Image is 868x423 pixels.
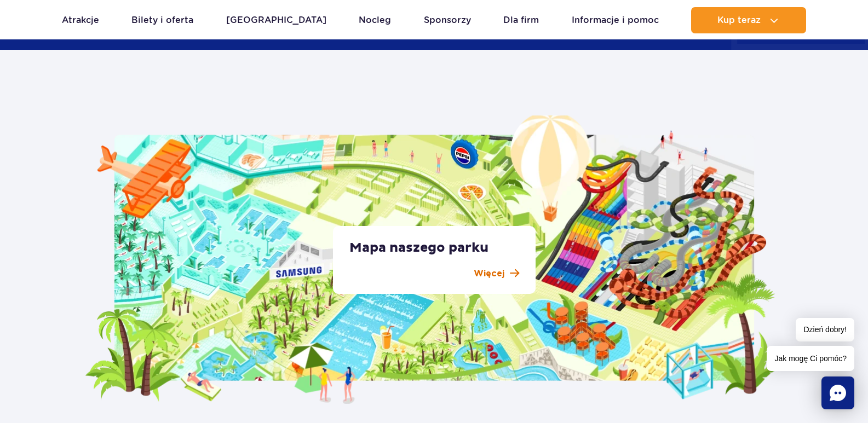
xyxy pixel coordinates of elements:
a: [GEOGRAPHIC_DATA] [226,7,326,33]
a: Sponsorzy [424,7,471,33]
button: Kup teraz [691,7,806,33]
p: Mapa naszego parku [349,240,519,256]
span: Kup teraz [717,15,761,25]
a: Bilety i oferta [131,7,193,33]
a: Atrakcje [62,7,99,33]
p: Więcej [474,267,504,280]
a: Informacje i pomoc [572,7,659,33]
span: Jak mogę Ci pomóc? [767,346,854,371]
a: Dla firm [503,7,539,33]
span: Dzień dobry! [796,318,854,341]
a: Więcej [349,267,519,280]
a: Nocleg [359,7,391,33]
div: Chat [821,376,854,409]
